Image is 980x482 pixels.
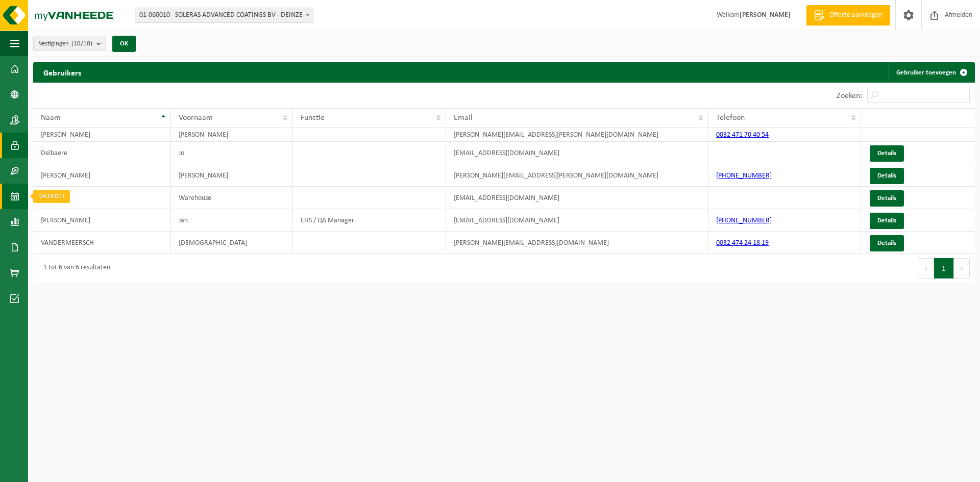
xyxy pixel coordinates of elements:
[293,209,447,232] td: EHS / QA Manager
[870,190,904,207] a: Details
[716,217,772,224] a: [PHONE_NUMBER]
[171,187,293,209] td: Warehouse
[171,128,293,142] td: [PERSON_NAME]
[870,145,904,162] a: Details
[171,142,293,164] td: Jo
[33,164,171,187] td: [PERSON_NAME]
[870,213,904,229] a: Details
[135,8,313,23] span: 01-060010 - SOLERAS ADVANCED COATINGS BV - DEINZE
[171,209,293,232] td: Jan
[827,10,885,20] span: Offerte aanvragen
[454,114,473,122] span: Email
[41,114,61,122] span: Naam
[446,128,708,142] td: [PERSON_NAME][EMAIL_ADDRESS][PERSON_NAME][DOMAIN_NAME]
[888,62,974,83] a: Gebruiker toevoegen
[171,164,293,187] td: [PERSON_NAME]
[870,235,904,251] a: Details
[33,62,91,82] h2: Gebruikers
[112,36,136,52] button: OK
[33,209,171,232] td: [PERSON_NAME]
[918,258,934,278] button: Previous
[716,172,772,180] a: [PHONE_NUMBER]
[33,187,171,209] td: Soleras
[135,8,313,22] span: 01-060010 - SOLERAS ADVANCED COATINGS BV - DEINZE
[446,142,708,164] td: [EMAIL_ADDRESS][DOMAIN_NAME]
[806,5,890,26] a: Offerte aanvragen
[33,142,171,164] td: Delbaere
[446,164,708,187] td: [PERSON_NAME][EMAIL_ADDRESS][PERSON_NAME][DOMAIN_NAME]
[71,40,92,47] count: (10/10)
[171,232,293,254] td: [DEMOGRAPHIC_DATA]
[39,36,92,52] span: Vestigingen
[33,232,171,254] td: VANDERMEERSCH
[33,36,106,51] button: Vestigingen(10/10)
[870,168,904,184] a: Details
[179,114,213,122] span: Voornaam
[740,11,791,19] strong: [PERSON_NAME]
[301,114,325,122] span: Functie
[446,187,708,209] td: [EMAIL_ADDRESS][DOMAIN_NAME]
[716,131,769,139] a: 0032 471 70 40 54
[33,128,171,142] td: [PERSON_NAME]
[446,232,708,254] td: [PERSON_NAME][EMAIL_ADDRESS][DOMAIN_NAME]
[38,259,110,277] div: 1 tot 6 van 6 resultaten
[446,209,708,232] td: [EMAIL_ADDRESS][DOMAIN_NAME]
[837,92,862,100] label: Zoeken:
[716,239,769,247] a: 0032 474 24 18 19
[954,258,970,278] button: Next
[934,258,954,278] button: 1
[716,114,745,122] span: Telefoon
